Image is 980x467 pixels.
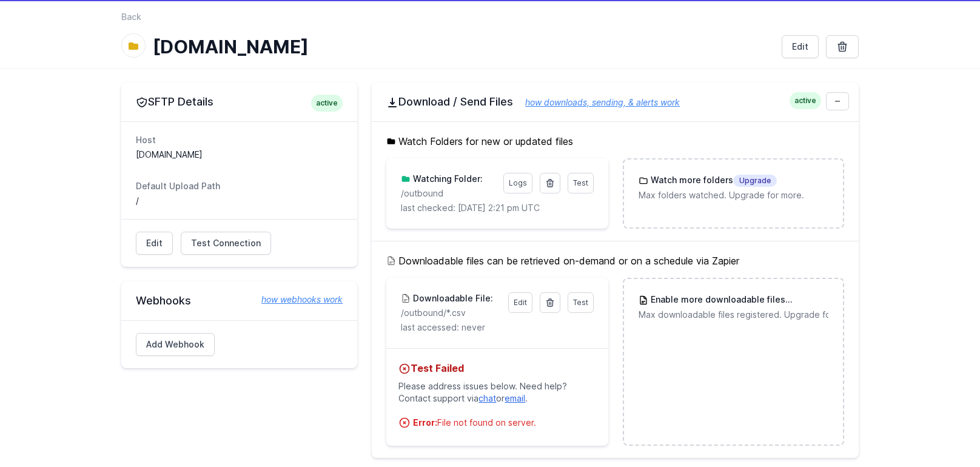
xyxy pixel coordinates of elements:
[136,195,343,207] dd: /
[386,254,844,268] h5: Downloadable files can be retrieved on-demand or on a schedule via Zapier
[181,232,271,255] a: Test Connection
[782,35,819,58] a: Edit
[249,294,343,306] a: how webhooks work
[624,160,843,216] a: Watch more foldersUpgrade Max folders watched. Upgrade for more.
[785,294,829,306] span: Upgrade
[503,173,532,193] a: Logs
[398,361,596,375] h4: Test Failed
[401,307,500,319] p: /outbound/*.csv
[153,36,772,58] h1: [DOMAIN_NAME]
[411,292,493,304] h3: Downloadable File:
[386,134,844,149] h5: Watch Folders for new or updated files
[733,175,777,187] span: Upgrade
[136,134,343,146] dt: Host
[136,149,343,161] dd: [DOMAIN_NAME]
[136,95,343,109] h2: SFTP Details
[191,237,261,249] span: Test Connection
[639,189,828,201] p: Max folders watched. Upgrade for more.
[919,406,965,452] iframe: Drift Widget Chat Controller
[648,294,828,306] h3: Enable more downloadable files
[136,333,215,356] a: Add Webhook
[411,173,483,185] h3: Watching Folder:
[401,187,495,200] p: /outbound
[573,178,588,187] span: Test
[413,417,596,429] div: File not found on server.
[311,95,343,112] span: active
[639,309,828,321] p: Max downloadable files registered. Upgrade for more.
[573,298,588,307] span: Test
[413,417,437,428] strong: Error:
[121,11,141,23] a: Back
[648,174,777,187] h3: Watch more folders
[508,292,532,313] a: Edit
[136,232,173,255] a: Edit
[401,321,593,334] p: last accessed: never
[505,393,525,403] a: email
[568,292,594,313] a: Test
[398,375,596,409] p: Please address issues below. Need help? Contact support via or .
[624,279,843,335] a: Enable more downloadable filesUpgrade Max downloadable files registered. Upgrade for more.
[386,95,844,109] h2: Download / Send Files
[136,294,343,308] h2: Webhooks
[121,11,859,30] nav: Breadcrumb
[790,92,821,109] span: active
[513,97,680,107] a: how downloads, sending, & alerts work
[568,173,594,193] a: Test
[136,180,343,192] dt: Default Upload Path
[401,202,593,214] p: last checked: [DATE] 2:21 pm UTC
[478,393,496,403] a: chat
